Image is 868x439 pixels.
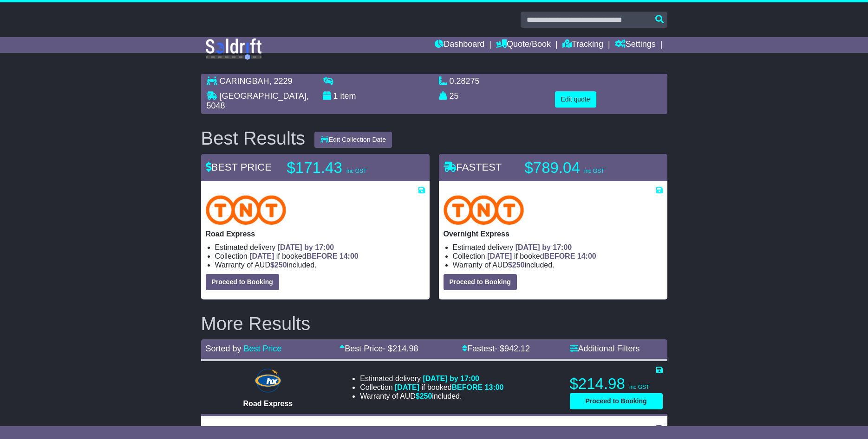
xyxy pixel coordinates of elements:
span: [GEOGRAPHIC_DATA] [220,91,307,101]
span: Road Express [243,400,293,407]
span: inc GST [346,168,366,174]
li: Warranty of AUD included. [360,392,503,401]
span: 14:00 [339,252,359,260]
span: inc GST [629,384,649,390]
span: [DATE] [487,252,512,260]
a: Best Price [244,344,282,353]
div: Best Results [196,128,310,148]
a: Quote/Book [496,37,551,53]
span: BEST PRICE [206,161,272,173]
span: [DATE] by 17:00 [278,243,334,251]
span: 1 [333,91,338,101]
a: Additional Filters [570,344,640,353]
span: inc GST [584,168,604,174]
span: item [340,91,356,101]
li: Warranty of AUD included. [215,261,425,269]
p: $171.43 [287,159,403,177]
li: Collection [215,252,425,261]
span: BEFORE [307,252,338,260]
span: $ [416,392,432,400]
span: [DATE] by 17:00 [423,375,479,382]
span: Sorted by [206,344,241,353]
img: TNT Domestic: Road Express [206,195,287,225]
span: [DATE] [395,383,419,391]
span: 250 [420,392,432,400]
span: if booked [395,383,503,391]
img: TNT Domestic: Overnight Express [444,195,524,225]
span: , 5048 [207,91,309,111]
span: CARINGBAH [220,76,269,86]
span: [DATE] by 17:00 [516,243,572,251]
button: Edit Collection Date [314,132,392,148]
span: 14:00 [577,252,596,260]
img: Hunter Express: Road Express [253,367,283,394]
h2: More Results [201,313,667,334]
a: Dashboard [435,37,484,53]
span: FASTEST [444,161,502,173]
li: Estimated delivery [215,243,425,252]
p: Road Express [206,229,425,238]
span: 214.98 [392,344,418,353]
button: Proceed to Booking [206,274,279,290]
a: Best Price- $214.98 [339,344,418,353]
li: Collection [360,383,503,392]
span: 250 [274,261,287,269]
a: Settings [615,37,656,53]
p: $789.04 [525,159,641,177]
p: $214.98 [570,375,663,393]
button: Proceed to Booking [444,274,517,290]
li: Warranty of AUD included. [453,261,663,269]
span: if booked [487,252,596,260]
span: $ [508,261,525,269]
span: $ [270,261,287,269]
li: Estimated delivery [453,243,663,252]
p: Overnight Express [444,229,663,238]
span: 13:00 [485,383,504,391]
span: BEFORE [451,383,483,391]
span: 0.28275 [450,76,480,86]
button: Proceed to Booking [570,393,663,409]
span: [DATE] [249,252,274,260]
button: Edit quote [555,91,596,108]
li: Collection [453,252,663,261]
a: Tracking [562,37,603,53]
span: , 2229 [269,76,293,86]
li: Estimated delivery [360,374,503,383]
span: - $ [383,344,418,353]
span: BEFORE [544,252,575,260]
span: 25 [450,91,459,101]
span: if booked [249,252,358,260]
span: 942.12 [504,344,530,353]
span: 250 [512,261,525,269]
a: Fastest- $942.12 [462,344,530,353]
span: - $ [495,344,530,353]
